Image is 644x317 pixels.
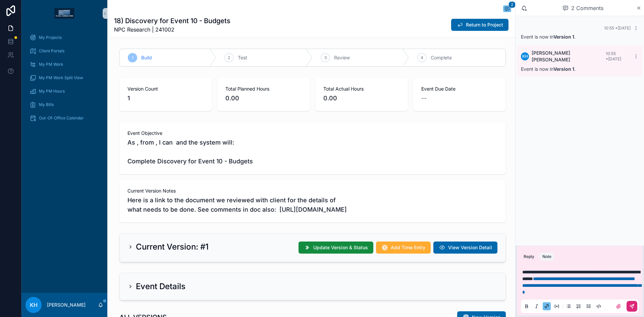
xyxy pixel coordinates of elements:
[127,196,498,214] span: Here is a link to the document we reviewed with client for the details of what needs to be done. ...
[466,21,503,28] span: Return to Project
[21,27,107,133] div: scrollable content
[503,5,511,13] button: 2
[571,4,603,12] span: 2 Comments
[532,50,606,63] span: [PERSON_NAME] [PERSON_NAME]
[238,54,247,61] span: Test
[127,130,498,137] span: Event Objective
[540,253,554,261] button: Note
[313,244,368,251] span: Update Version & Status
[136,242,209,252] h2: Current Version: #1
[39,35,62,40] span: My Projects
[47,302,86,308] p: [PERSON_NAME]
[39,89,65,94] span: My PM Hours
[39,48,64,54] span: Client Portals
[323,94,400,103] span: 0.00
[25,45,103,57] a: Client Portals
[25,72,103,84] a: My PM Work Split View
[421,55,423,60] span: 4
[39,102,54,107] span: My Bills
[127,138,498,166] span: As , from , I can and the system will: Complete Discovery for Event 10 - Budgets
[553,66,574,72] strong: Version 1
[376,242,431,254] button: Add Time Entry
[114,16,230,25] h1: 18) Discovery for Event 10 - Budgets
[521,253,537,261] button: Reply
[225,86,302,92] span: Total Planned Hours
[604,25,631,31] span: 10:55 • [DATE]
[299,242,373,254] button: Update Version & Status
[508,1,516,8] span: 2
[132,55,133,60] span: 1
[141,54,152,61] span: Build
[334,54,350,61] span: Review
[451,19,508,31] button: Return to Project
[25,112,103,124] a: Out-Of-Office Calendar
[127,94,204,103] span: 1
[391,244,425,251] span: Add Time Entry
[521,66,576,72] span: Event is now in .
[324,55,327,60] span: 3
[225,94,302,103] span: 0.00
[25,99,103,111] a: My Bills
[522,54,528,59] span: KH
[421,86,498,92] span: Event Due Date
[54,8,74,19] img: App logo
[542,254,551,259] div: Note
[25,58,103,70] a: My PM Work
[433,242,497,254] button: View Version Detail
[39,115,84,121] span: Out-Of-Office Calendar
[136,281,185,292] h2: Event Details
[30,301,38,309] span: KH
[25,85,103,97] a: My PM Hours
[521,34,576,40] span: Event is now in .
[114,25,230,34] span: NPC Research | 241002
[421,94,427,103] span: --
[39,62,63,67] span: My PM Work
[431,54,452,61] span: Complete
[25,32,103,44] a: My Projects
[127,188,498,194] span: Current Version Notes
[323,86,400,92] span: Total Actual Hours
[127,86,204,92] span: Version Count
[553,34,574,40] strong: Version 1
[448,244,492,251] span: View Version Detail
[606,51,621,61] span: 10:55 • [DATE]
[39,75,83,81] span: My PM Work Split View
[228,55,230,60] span: 2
